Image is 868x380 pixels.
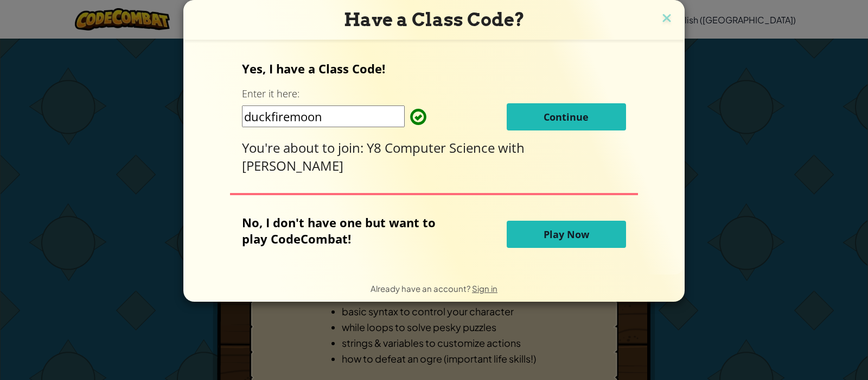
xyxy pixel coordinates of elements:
span: You're about to join: [242,139,367,157]
span: [PERSON_NAME] [242,157,343,175]
a: Sign in [472,283,497,294]
span: with [498,139,525,157]
span: Continue [544,110,589,123]
p: Yes, I have a Class Code! [242,60,626,77]
label: Enter it here: [242,87,299,101]
button: Play Now [507,221,626,248]
span: Y8 Computer Science [367,139,498,157]
button: Continue [507,103,626,130]
img: close icon [660,11,674,27]
span: Have a Class Code? [344,9,525,30]
span: Already have an account? [371,283,472,294]
span: Play Now [544,228,589,241]
p: No, I don't have one but want to play CodeCombat! [242,214,452,247]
